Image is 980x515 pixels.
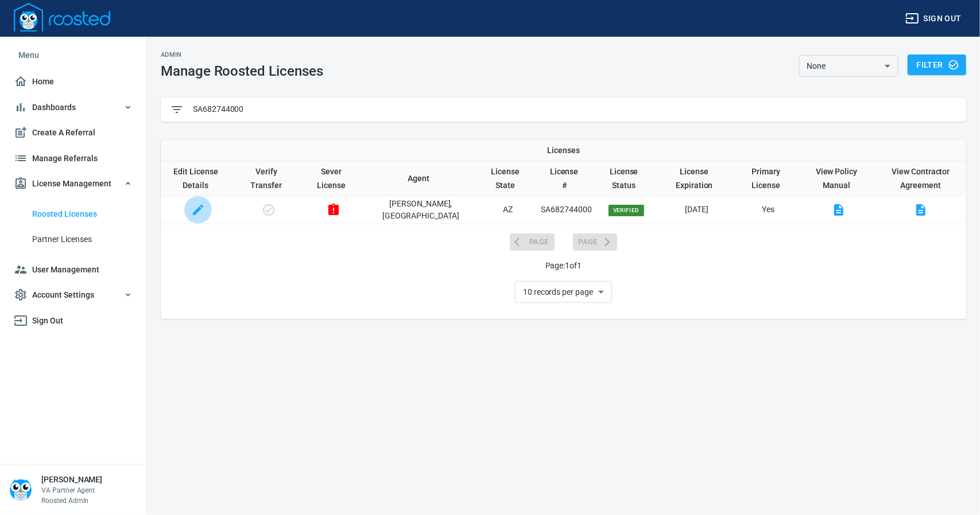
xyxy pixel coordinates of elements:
[9,227,137,252] a: Partner Licenses
[302,161,365,196] th: Sever License
[659,161,734,196] th: Toggle SortBy
[908,54,966,76] button: Filter
[9,282,137,308] button: Account Settings
[539,161,594,196] th: Toggle SortBy
[161,260,966,272] p: Page: 1 of 1
[9,146,137,171] a: Manage Referrals
[609,205,644,216] span: Verified
[14,151,133,166] span: Manage Referrals
[32,232,133,247] span: Partner Licenses
[539,204,594,216] p: SA682744000
[9,69,137,95] a: Home
[9,478,32,501] img: Person
[901,8,966,29] button: Sign out
[594,161,659,196] th: Toggle SortBy
[905,11,962,26] span: Sign out
[477,161,539,196] th: Toggle SortBy
[161,161,235,196] th: Edit License Details
[917,58,957,72] span: Filter
[735,204,803,216] p: Yes
[41,496,102,506] p: Roosted Admin
[14,126,133,140] span: Create A Referral
[365,198,477,222] p: [PERSON_NAME] , [GEOGRAPHIC_DATA]
[14,75,133,89] span: Home
[9,41,137,69] li: Menu
[32,207,133,221] span: Roosted Licenses
[9,308,137,334] a: Sign Out
[41,474,102,485] h6: [PERSON_NAME]
[9,171,137,197] button: License Management
[735,161,803,196] th: Toggle SortBy
[41,485,102,496] p: VA Partner Agent
[876,161,966,196] th: View Contractor Agreement
[14,288,133,302] span: Account Settings
[14,314,133,328] span: Sign Out
[931,463,971,506] iframe: Chat
[9,95,137,120] button: Dashboards
[477,204,539,216] p: AZ
[9,201,137,227] a: Roosted Licenses
[235,161,302,196] th: Verify Transfer
[161,140,966,161] th: Licenses
[802,161,876,196] th: View Policy Manual
[659,204,734,216] p: [DATE]
[9,257,137,283] a: User Management
[14,3,110,32] img: Logo
[14,177,133,191] span: License Management
[14,100,133,115] span: Dashboards
[9,120,137,146] a: Create A Referral
[161,63,323,79] h1: Manage Roosted Licenses
[161,51,323,58] h2: Admin
[365,161,477,196] th: Toggle SortBy
[14,263,133,277] span: User Management
[193,101,957,118] input: Type to Filter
